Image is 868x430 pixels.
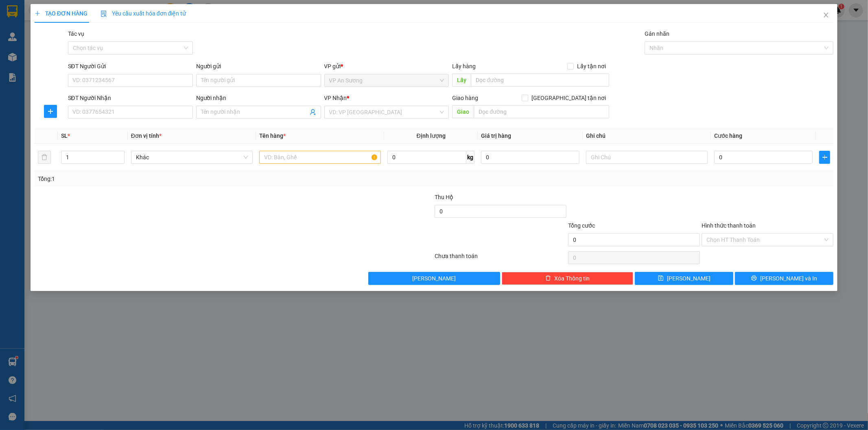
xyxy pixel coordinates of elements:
[667,274,711,283] span: [PERSON_NAME]
[760,274,817,283] span: [PERSON_NAME] và In
[554,274,590,283] span: Xóa Thông tin
[35,11,40,16] span: plus
[68,62,193,71] div: SĐT Người Gửi
[819,151,830,164] button: plus
[574,62,609,71] span: Lấy tận nơi
[44,108,57,115] span: plus
[196,62,321,71] div: Người gửi
[545,275,551,282] span: delete
[131,132,162,139] span: Đơn vị tính
[820,154,830,161] span: plus
[823,12,829,18] span: close
[452,95,478,101] span: Giao hàng
[61,4,119,22] p: Nhận:
[452,74,471,87] span: Lấy
[16,55,45,64] span: 600.000
[38,151,51,164] button: delete
[61,34,104,52] span: CHỢ 41 ĐAK RONG
[59,55,63,64] span: 0
[452,63,476,69] span: Lấy hàng
[3,9,60,27] p: Gửi:
[435,194,453,200] span: Thu Hộ
[3,28,48,37] span: 0387034596
[502,272,634,285] button: deleteXóa Thông tin
[645,30,669,37] label: Gán nhãn
[136,151,248,163] span: Khác
[658,275,664,282] span: save
[44,105,57,118] button: plus
[3,9,38,27] span: VP An Sương
[583,128,711,144] th: Ghi chú
[452,105,474,118] span: Giao
[417,132,446,139] span: Định lượng
[751,275,757,282] span: printer
[368,272,500,285] button: [PERSON_NAME]
[481,151,579,164] input: 0
[412,274,456,283] span: [PERSON_NAME]
[259,151,381,164] input: VD: Bàn, Ghế
[324,95,347,101] span: VP Nhận
[68,93,193,102] div: SĐT Người Nhận
[474,105,609,118] input: Dọc đường
[714,132,742,139] span: Cước hàng
[101,11,107,17] img: icon
[528,93,609,102] span: [GEOGRAPHIC_DATA] tận nơi
[61,4,119,22] span: VP 330 [PERSON_NAME]
[329,74,444,87] span: VP An Sương
[324,62,449,71] div: VP gửi
[3,39,39,47] span: Lấy:
[61,132,68,139] span: SL
[196,93,321,102] div: Người nhận
[481,132,511,139] span: Giá trị hàng
[434,252,568,266] div: Chưa thanh toán
[635,272,733,285] button: save[PERSON_NAME]
[15,38,39,47] span: vp q12
[466,151,474,164] span: kg
[815,4,837,27] button: Close
[68,30,84,37] label: Tác vụ
[702,222,756,229] label: Hình thức thanh toán
[35,10,87,17] span: TẠO ĐƠN HÀNG
[735,272,833,285] button: printer[PERSON_NAME] và In
[2,55,14,64] span: CR:
[259,132,286,139] span: Tên hàng
[471,74,609,87] input: Dọc đường
[101,10,186,17] span: Yêu cầu xuất hóa đơn điện tử
[61,24,106,33] span: 0348707032
[38,174,335,183] div: Tổng: 1
[568,222,595,229] span: Tổng cước
[45,55,57,64] span: CC:
[310,109,316,115] span: user-add
[586,151,708,164] input: Ghi Chú
[61,35,104,51] span: Giao:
